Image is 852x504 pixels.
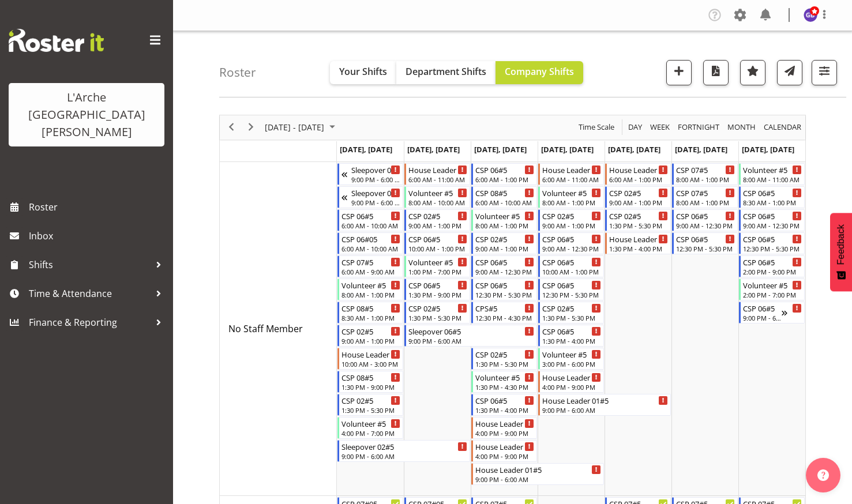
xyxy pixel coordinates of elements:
div: No Staff Member"s event - Volunteer #5 Begin From Monday, September 15, 2025 at 4:00:00 PM GMT+12... [337,417,403,439]
button: Department Shifts [396,61,496,84]
div: 4:00 PM - 9:00 PM [475,452,534,461]
span: Month [726,120,757,134]
div: 6:00 AM - 1:00 PM [475,175,534,184]
button: September 2025 [263,120,340,134]
span: [DATE], [DATE] [742,144,794,155]
div: 1:30 PM - 5:30 PM [542,313,601,322]
div: 9:00 PM - 6:00 AM [408,336,534,345]
div: 12:30 PM - 4:30 PM [475,313,534,322]
div: 8:00 AM - 10:00 AM [408,198,467,207]
div: No Staff Member"s event - CSP 08#5 Begin From Monday, September 15, 2025 at 8:30:00 AM GMT+12:00 ... [337,302,403,324]
div: No Staff Member"s event - CSP 06#5 Begin From Wednesday, September 17, 2025 at 9:00:00 AM GMT+12:... [471,255,537,277]
div: CSP 06#5 [743,256,802,268]
div: Volunteer #5 [542,187,601,198]
div: 6:00 AM - 1:00 PM [609,175,668,184]
div: 4:00 PM - 9:00 PM [542,382,601,392]
span: Day [627,120,643,134]
div: 9:00 PM - 6:00 AM [743,313,782,322]
div: No Staff Member"s event - House Leader 01#5 Begin From Thursday, September 18, 2025 at 9:00:00 PM... [538,394,671,416]
div: No Staff Member"s event - CSP 06#5 Begin From Saturday, September 20, 2025 at 12:30:00 PM GMT+12:... [672,232,738,254]
div: House Leader 01#5 [542,371,601,383]
div: No Staff Member"s event - CSP 06#5 Begin From Sunday, September 21, 2025 at 9:00:00 AM GMT+12:00 ... [739,209,805,231]
div: No Staff Member"s event - CSP 02#5 Begin From Tuesday, September 16, 2025 at 1:30:00 PM GMT+12:00... [404,302,470,324]
div: 8:30 AM - 1:00 PM [341,313,400,322]
div: CSP 06#5 [743,302,782,314]
div: House Leader 01#5 [475,441,534,452]
button: Timeline Week [648,120,672,134]
div: 8:00 AM - 1:00 PM [676,198,735,207]
span: Inbox [29,227,167,245]
button: Your Shifts [330,61,396,84]
div: Sleepover 06#5 [408,325,534,337]
h4: Roster [219,66,256,79]
button: Filter Shifts [812,60,837,85]
div: 2:00 PM - 7:00 PM [743,290,802,299]
div: 9:00 PM - 6:00 AM [341,452,467,461]
div: 12:30 PM - 5:30 PM [542,290,601,299]
div: No Staff Member"s event - CSP 06#5 Begin From Sunday, September 21, 2025 at 8:30:00 AM GMT+12:00 ... [739,186,805,208]
div: 1:30 PM - 5:30 PM [408,313,467,322]
span: Week [649,120,671,134]
button: Timeline Day [626,120,644,134]
div: 4:00 PM - 7:00 PM [341,428,400,438]
div: 9:00 AM - 1:00 PM [542,221,601,230]
div: CSP 02#5 [408,302,467,314]
div: Volunteer #5 [743,164,802,175]
div: Sleepover 02#5 [341,441,467,452]
span: Shifts [29,256,150,273]
button: Add a new shift [666,60,692,85]
div: No Staff Member"s event - CSP 06#5 Begin From Thursday, September 18, 2025 at 9:00:00 AM GMT+12:0... [538,232,604,254]
span: Feedback [836,224,846,265]
div: CSP 06#5 [408,279,467,291]
button: Company Shifts [496,61,583,84]
div: 8:00 AM - 11:00 AM [743,175,802,184]
img: gillian-bradshaw10168.jpg [804,8,817,22]
div: Sleepover 06#5 [351,164,400,175]
div: No Staff Member"s event - CSP 06#05 Begin From Monday, September 15, 2025 at 6:00:00 AM GMT+12:00... [337,232,403,254]
div: 1:00 PM - 7:00 PM [408,267,467,276]
div: 9:00 PM - 6:00 AM [475,475,601,484]
div: 8:00 AM - 1:00 PM [542,198,601,207]
div: CSP 02#5 [542,302,601,314]
div: CSP 06#5 [676,210,735,221]
div: CSP 06#5 [743,233,802,245]
div: 9:00 PM - 6:00 AM [351,175,400,184]
div: Sleepover 06#05 [351,187,400,198]
div: Volunteer #5 [475,371,534,383]
div: 9:00 AM - 1:00 PM [341,336,400,345]
div: CSP 02#5 [475,348,534,360]
div: Volunteer #5 [408,187,467,198]
div: No Staff Member"s event - CSP 08#5 Begin From Monday, September 15, 2025 at 1:30:00 PM GMT+12:00 ... [337,371,403,393]
div: CSP 06#5 [542,325,601,337]
div: No Staff Member"s event - Sleepover 06#5 Begin From Sunday, September 14, 2025 at 9:00:00 PM GMT+... [337,163,403,185]
div: No Staff Member"s event - House Leader 01#5 Begin From Thursday, September 18, 2025 at 4:00:00 PM... [538,371,604,393]
div: 8:00 AM - 1:00 PM [475,221,534,230]
div: CPS#5 [475,302,534,314]
div: 12:30 PM - 5:30 PM [475,290,534,299]
div: 1:30 PM - 5:30 PM [475,359,534,368]
div: CSP 06#5 [676,233,735,245]
div: No Staff Member"s event - CSP 07#5 Begin From Monday, September 15, 2025 at 6:00:00 AM GMT+12:00 ... [337,255,403,277]
div: House Leader 01#5 [341,348,400,360]
div: 9:00 AM - 12:30 PM [542,244,601,253]
div: No Staff Member"s event - House Leader 01#5 Begin From Wednesday, September 17, 2025 at 9:00:00 P... [471,463,604,485]
div: CSP 07#5 [676,187,735,198]
div: CSP 08#5 [475,187,534,198]
span: [DATE], [DATE] [608,144,660,155]
div: Volunteer #5 [743,279,802,291]
div: 1:30 PM - 9:00 PM [341,382,400,392]
div: CSP 06#5 [542,256,601,268]
div: 1:30 PM - 9:00 PM [408,290,467,299]
div: L'Arche [GEOGRAPHIC_DATA][PERSON_NAME] [20,89,153,141]
span: Roster [29,198,167,216]
div: 9:00 AM - 1:00 PM [408,221,467,230]
div: CSP 06#5 [475,164,534,175]
div: 6:00 AM - 10:00 AM [341,221,400,230]
div: 6:00 AM - 11:00 AM [542,175,601,184]
div: 6:00 AM - 10:00 AM [341,244,400,253]
div: No Staff Member"s event - CSP 06#5 Begin From Tuesday, September 16, 2025 at 1:30:00 PM GMT+12:00... [404,279,470,300]
div: No Staff Member"s event - CSP 06#5 Begin From Wednesday, September 17, 2025 at 6:00:00 AM GMT+12:... [471,163,537,185]
div: 9:00 AM - 12:30 PM [676,221,735,230]
div: 6:00 AM - 10:00 AM [475,198,534,207]
span: [DATE] - [DATE] [264,120,325,134]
